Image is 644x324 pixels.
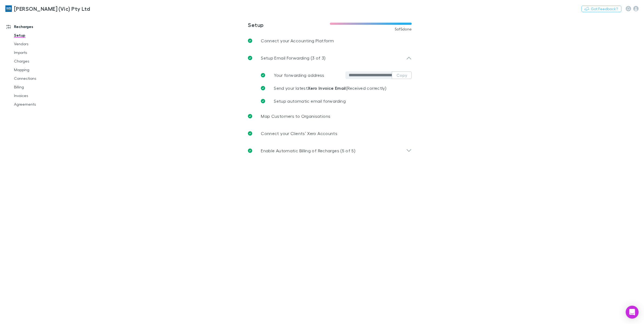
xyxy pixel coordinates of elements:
[274,73,324,78] span: Your forwarding address
[261,147,355,154] p: Enable Automatic Billing of Recharges (5 of 5)
[244,142,416,159] div: Enable Automatic Billing of Recharges (5 of 5)
[261,113,330,119] p: Map Customers to Organisations
[395,27,412,31] span: 5 of 5 done
[626,306,639,319] div: Open Intercom Messenger
[392,71,412,79] button: Copy
[581,6,621,12] button: Got Feedback?
[248,22,330,28] h3: Setup
[9,57,76,66] a: Charges
[9,74,76,83] a: Connections
[5,5,12,12] img: William Buck (Vic) Pty Ltd's Logo
[9,100,76,109] a: Agreements
[244,32,416,49] a: Connect your Accounting Platform
[257,95,412,108] a: Setup automatic email forwarding
[274,98,346,104] span: Setup automatic email forwarding
[9,48,76,57] a: Imports
[9,83,76,91] a: Billing
[257,82,412,95] a: Send your latestXero Invoice Email(Received correctly)
[274,85,386,91] span: Send your latest (Received correctly)
[1,22,76,31] a: Recharges
[9,40,76,48] a: Vendors
[9,66,76,74] a: Mapping
[244,125,416,142] a: Connect your Clients’ Xero Accounts
[261,55,326,61] p: Setup Email Forwarding (3 of 3)
[261,37,334,44] p: Connect your Accounting Platform
[308,85,346,91] strong: Xero Invoice Email
[9,31,76,40] a: Setup
[244,49,416,67] div: Setup Email Forwarding (3 of 3)
[14,5,90,12] h3: [PERSON_NAME] (Vic) Pty Ltd
[9,91,76,100] a: Invoices
[261,130,337,137] p: Connect your Clients’ Xero Accounts
[244,108,416,125] a: Map Customers to Organisations
[2,2,93,15] a: [PERSON_NAME] (Vic) Pty Ltd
